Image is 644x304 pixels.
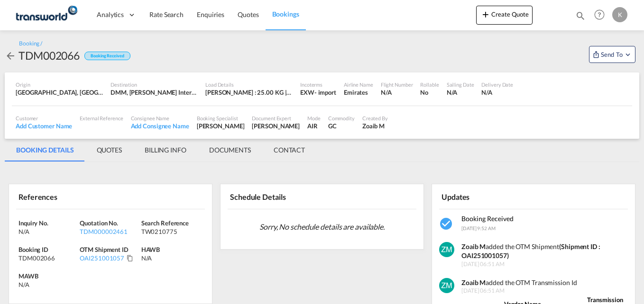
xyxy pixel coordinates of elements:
div: N/A [18,280,29,289]
span: HAWB [141,246,160,253]
strong: Zoaib M [461,278,486,286]
md-icon: Click to Copy [127,255,133,261]
div: Schedule Details [228,188,320,205]
span: Booking Received [461,215,514,223]
div: EXW [300,88,314,97]
div: Add Consignee Name [131,122,189,130]
div: Add Customer Name [16,122,72,130]
span: [DATE] 06:51 AM [461,260,627,268]
div: TDM000002461 [80,227,138,236]
div: Flight Number [381,81,413,88]
span: Inquiry No. [18,219,48,227]
md-tab-item: BILLING INFO [133,139,198,161]
div: Load Details [205,81,293,88]
div: added the OTM Shipment [461,242,627,260]
div: TW0210775 [141,227,200,236]
div: [PERSON_NAME] : 25.00 KG | Volumetric Wt : 25.00 KG | Chargeable Wt : 25.00 KG [205,88,293,97]
div: - import [314,88,336,97]
div: Zoaib M [362,122,388,130]
span: MAWB [18,272,38,280]
div: Sailing Date [447,81,474,88]
div: Updates [439,188,532,205]
span: Send To [600,50,624,59]
span: Search Reference [141,219,189,227]
div: GC [328,122,355,130]
md-icon: icon-plus 400-fg [480,9,491,20]
span: Analytics [97,10,124,19]
img: v+XMcPmzgAAAABJRU5ErkJggg== [439,242,454,257]
md-icon: icon-magnify [575,10,586,21]
span: Bookings [272,10,299,18]
div: Booking Specialist [197,115,245,122]
div: K [612,7,627,22]
div: No [420,88,439,97]
md-icon: icon-arrow-left [5,50,16,62]
div: BRU, Brussels, Brussels, Belgium, Western Europe, Europe [16,88,103,97]
span: Enquiries [197,10,224,18]
strong: Zoaib M [461,242,486,250]
div: TDM002066 [18,48,80,63]
div: N/A [381,88,413,97]
div: Delivery Date [481,81,513,88]
div: References [16,188,109,205]
md-tab-item: QUOTES [85,139,133,161]
div: Rollable [420,81,439,88]
div: Help [591,7,612,24]
div: AIR [307,122,321,130]
div: Origin [16,81,103,88]
span: Rate Search [149,10,184,18]
div: Commodity [328,115,355,122]
div: DMM, King Fahd International, Ad Dammam, Saudi Arabia, Middle East, Middle East [110,88,198,97]
div: Document Expert [252,115,300,122]
div: Booking Received [84,52,130,61]
span: [DATE] 06:51 AM [461,287,627,295]
div: Mode [307,115,321,122]
span: Sorry, No schedule details are available. [256,218,388,236]
div: External Reference [80,115,123,122]
div: Emirates [344,88,373,97]
div: icon-arrow-left [5,48,18,63]
md-icon: icon-checkbox-marked-circle [439,216,454,232]
div: Incoterms [300,81,336,88]
div: Airline Name [344,81,373,88]
span: [DATE] 9:52 AM [461,225,496,231]
div: N/A [18,227,77,236]
div: N/A [447,88,474,97]
span: Quotation No. [80,219,118,227]
div: N/A [481,88,513,97]
div: N/A [141,254,202,262]
button: icon-plus 400-fgCreate Quote [476,6,533,25]
div: Created By [362,115,388,122]
md-tab-item: BOOKING DETAILS [5,139,85,161]
div: added the OTM Transmission Id [461,278,627,287]
div: OAI251001057 [80,254,124,262]
button: Open demo menu [589,46,635,63]
span: Booking ID [18,246,48,253]
div: Destination [110,81,198,88]
div: Customer [16,115,72,122]
div: icon-magnify [575,10,586,25]
div: Booking / [19,40,42,48]
div: [PERSON_NAME] [252,122,300,130]
img: 1a84b2306ded11f09c1219774cd0a0fe.png [14,4,78,26]
div: Consignee Name [131,115,189,122]
span: OTM Shipment ID [80,246,129,253]
md-tab-item: DOCUMENTS [198,139,262,161]
span: Help [591,7,607,23]
div: [PERSON_NAME] [197,122,245,130]
div: TDM002066 [18,254,77,262]
md-tab-item: CONTACT [262,139,316,161]
span: Quotes [238,10,258,18]
md-pagination-wrapper: Use the left and right arrow keys to navigate between tabs [5,139,316,161]
img: v+XMcPmzgAAAABJRU5ErkJggg== [439,278,454,293]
